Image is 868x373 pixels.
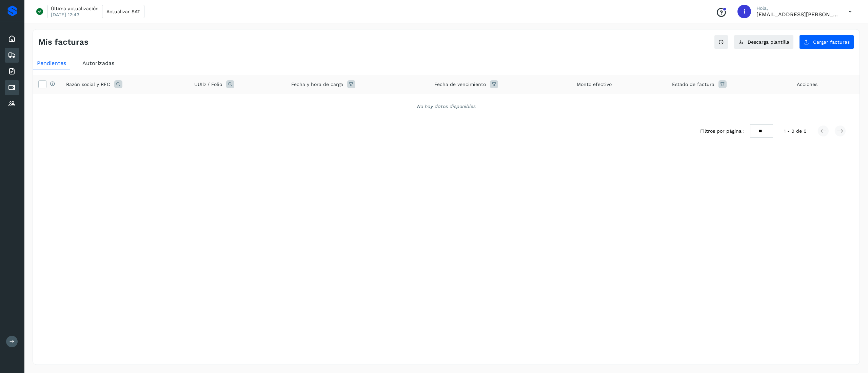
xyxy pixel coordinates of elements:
[82,60,114,66] span: Autorizadas
[756,5,838,11] p: Hola,
[106,9,140,14] span: Actualizar SAT
[194,81,222,88] span: UUID / Folio
[799,35,854,49] button: Cargar facturas
[797,81,817,88] span: Acciones
[51,5,99,12] p: Última actualización
[734,35,794,49] button: Descarga plantilla
[291,81,343,88] span: Fecha y hora de carga
[102,5,144,18] button: Actualizar SAT
[813,40,850,44] span: Cargar facturas
[37,60,66,66] span: Pendientes
[577,81,612,88] span: Monto efectivo
[784,128,807,135] span: 1 - 0 de 0
[5,31,19,46] div: Inicio
[434,81,486,88] span: Fecha de vencimiento
[748,40,789,44] span: Descarga plantilla
[51,12,79,18] p: [DATE] 12:43
[5,64,19,79] div: Facturas
[5,48,19,63] div: Embarques
[42,103,851,110] div: No hay datos disponibles
[5,96,19,111] div: Proveedores
[38,37,88,47] h4: Mis facturas
[700,128,745,135] span: Filtros por página :
[66,81,110,88] span: Razón social y RFC
[756,11,838,18] p: ikm@vink.com.mx
[5,80,19,95] div: Cuentas por pagar
[672,81,714,88] span: Estado de factura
